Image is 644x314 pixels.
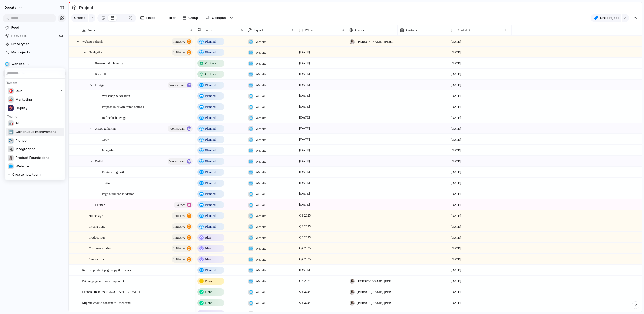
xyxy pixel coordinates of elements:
span: Pioneer [16,138,28,143]
div: ✈️ [8,138,14,144]
span: Integrations [16,147,35,152]
h5: Recent [6,79,66,85]
div: 📣 [8,96,14,103]
div: 🤖 [8,120,14,126]
span: AI [16,121,19,126]
div: 🔌 [8,146,14,152]
div: 🗿 [8,155,14,161]
span: Website [16,164,29,169]
span: Continuous Improvement [16,129,56,134]
span: DEP [16,88,22,93]
div: 🌐 [8,163,14,169]
span: Marketing [16,97,32,102]
h5: Teams [6,112,66,119]
span: Product Foundations [16,155,49,160]
span: Deputy [16,106,27,111]
div: 🔄 [8,129,14,135]
span: Create new team [12,172,41,177]
div: 🎯 [8,88,14,94]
